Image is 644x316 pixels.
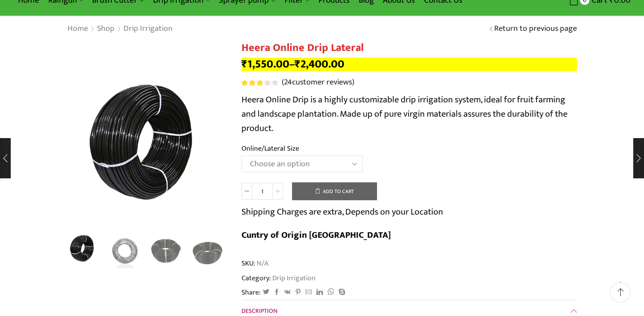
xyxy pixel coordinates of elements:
a: Return to previous page [494,23,577,35]
a: (24customer reviews) [282,77,354,88]
a: Heera Online Drip Lateral 3 [65,231,102,268]
label: Online/Lateral Size [241,143,299,154]
div: 1 / 5 [67,67,228,228]
bdi: 1,550.00 [241,55,289,73]
li: 1 / 5 [65,232,102,268]
span: Rated out of 5 based on customer ratings [241,80,264,86]
a: Home [67,23,89,35]
a: Drip Irrigation [271,272,316,284]
span: Category: [241,273,316,283]
span: ₹ [295,55,301,73]
a: HG [189,232,226,270]
a: 4 [148,232,185,270]
span: ₹ [241,55,247,73]
a: Drip Irrigation [123,23,173,35]
input: Product quantity [252,183,272,200]
li: 3 / 5 [148,232,185,268]
li: 4 / 5 [189,232,226,268]
li: 2 / 5 [106,232,144,268]
span: 24 [241,80,280,86]
div: Rated 3.08 out of 5 [241,80,278,86]
button: Add to cart [292,182,377,200]
span: N/A [255,258,268,269]
span: Description [241,306,277,316]
span: SKU: [241,258,577,269]
p: Heera Online Drip is a highly customizable drip irrigation system, ideal for fruit farming and la... [241,93,577,135]
a: Shop [97,23,115,35]
b: Cuntry of Origin [GEOGRAPHIC_DATA] [241,228,391,243]
h1: Heera Online Drip Lateral [241,42,577,55]
span: 24 [284,76,292,89]
nav: Breadcrumb [67,23,173,35]
p: Shipping Charges are extra, Depends on your Location [241,205,443,219]
a: 2 [106,232,144,270]
p: – [241,58,577,71]
bdi: 2,400.00 [295,55,344,73]
span: Share: [241,287,261,298]
img: Heera Online Drip Lateral [65,231,102,268]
